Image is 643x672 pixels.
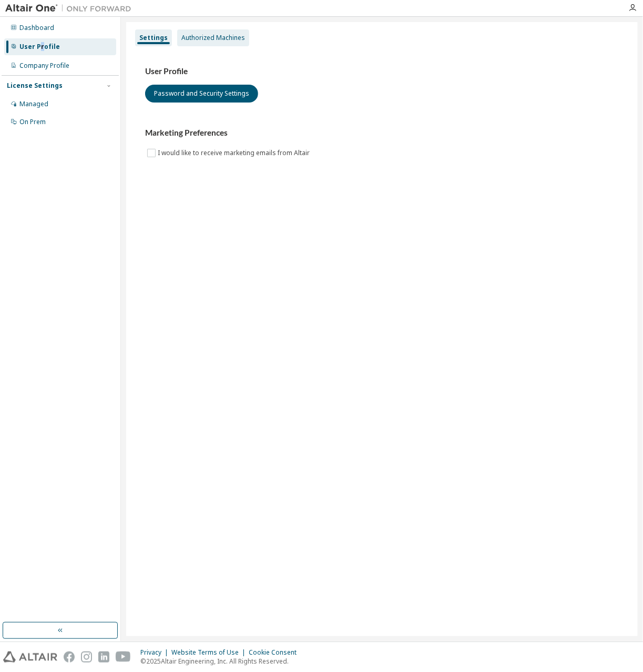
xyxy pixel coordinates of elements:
[145,66,619,77] h3: User Profile
[181,34,245,42] div: Authorized Machines
[98,651,109,663] img: linkedin.svg
[19,118,46,126] div: On Prem
[19,43,60,51] div: User Profile
[158,147,312,159] label: I would like to receive marketing emails from Altair
[145,128,619,138] h3: Marketing Preferences
[140,657,303,666] p: © 2025 Altair Engineering, Inc. All Rights Reserved.
[5,3,137,14] img: Altair One
[19,24,54,32] div: Dashboard
[19,62,69,70] div: Company Profile
[145,85,258,103] button: Password and Security Settings
[7,82,63,90] div: License Settings
[249,648,303,657] div: Cookie Consent
[3,651,57,663] img: altair_logo.svg
[140,648,171,657] div: Privacy
[81,651,92,663] img: instagram.svg
[19,100,48,108] div: Managed
[64,651,75,663] img: facebook.svg
[171,648,249,657] div: Website Terms of Use
[116,651,131,663] img: youtube.svg
[139,34,168,42] div: Settings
